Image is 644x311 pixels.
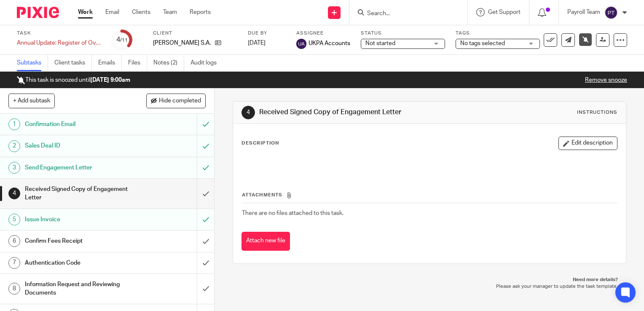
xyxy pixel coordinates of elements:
a: Subtasks [17,55,48,71]
span: Attachments [242,193,282,197]
p: Description [241,140,279,147]
a: Emails [98,55,122,71]
div: 6 [8,235,20,247]
p: Please ask your manager to update the task template. [241,283,618,290]
span: Get Support [488,9,521,15]
h1: Received Signed Copy of Engagement Letter [25,183,134,204]
div: 4 [8,188,20,199]
a: Files [128,55,147,71]
h1: Issue Invoice [25,213,134,226]
div: 2 [8,140,20,152]
span: [DATE] [248,40,266,46]
p: [PERSON_NAME] S.A. [153,39,211,47]
a: Email [105,8,119,16]
label: Assignee [296,30,350,37]
div: 3 [8,162,20,174]
img: Pixie [17,7,59,18]
h1: Sales Deal ID [25,139,134,152]
div: 5 [8,214,20,225]
a: Team [163,8,177,16]
span: There are no files attached to this task. [242,210,343,216]
a: Audit logs [191,55,223,71]
p: This task is snoozed until [17,76,130,84]
div: 4 [116,35,128,45]
h1: Authentication Code [25,257,134,269]
h1: Confirmation Email [25,118,134,131]
h1: Information Request and Reviewing Documents [25,278,134,300]
label: Task [17,30,101,37]
img: svg%3E [604,6,618,19]
a: Reports [190,8,211,16]
a: Work [78,8,93,16]
a: Client tasks [54,55,92,71]
span: UKPA Accounts [309,39,350,48]
div: 8 [8,283,20,295]
img: svg%3E [296,39,306,49]
label: Client [153,30,237,37]
button: Hide completed [146,94,206,108]
button: Edit description [558,137,617,150]
label: Due by [248,30,286,37]
label: Tags [456,30,540,37]
div: Annual Update: Register of Overseas Entities [17,39,101,47]
p: Need more details? [241,276,618,283]
h1: Send Engagement Letter [25,161,134,174]
span: No tags selected [460,40,505,46]
small: /11 [120,38,128,43]
p: Payroll Team [567,8,600,16]
span: Not started [365,40,395,46]
span: Hide completed [159,98,201,105]
button: Attach new file [241,232,290,251]
div: 7 [8,257,20,269]
h1: Received Signed Copy of Engagement Letter [259,108,447,117]
a: Remove snooze [585,77,627,83]
a: Clients [132,8,150,16]
a: Notes (2) [153,55,184,71]
button: + Add subtask [8,94,55,108]
div: Instructions [577,109,617,116]
b: [DATE] 9:00am [90,77,130,83]
div: 1 [8,118,20,130]
input: Search [366,10,442,18]
h1: Confirm Fees Receipt [25,235,134,247]
div: 4 [241,106,255,119]
label: Status [361,30,445,37]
